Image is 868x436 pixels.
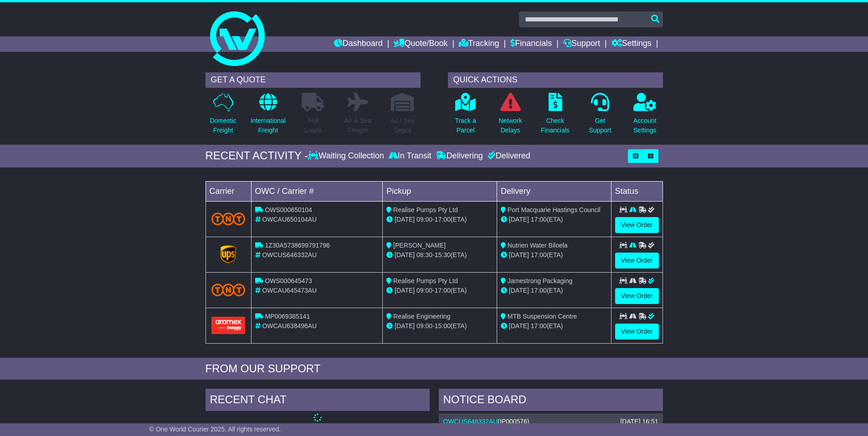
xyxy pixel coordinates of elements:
a: OWCUS646332AU [443,418,498,425]
span: 17:00 [531,216,547,223]
span: [DATE] [509,322,529,330]
p: Full Loads [302,116,324,135]
span: OWS000650104 [265,206,312,213]
div: NOTICE BOARD [439,389,663,413]
span: Realise Pumps Pty Ltd [393,277,458,284]
p: Get Support [589,116,611,135]
div: QUICK ACTIONS [448,72,663,88]
a: NetworkDelays [498,92,522,140]
p: Air & Sea Freight [344,116,371,135]
td: Delivery [497,181,611,201]
a: View Order [615,253,659,269]
p: Air / Sea Depot [390,116,415,135]
a: Financials [510,36,552,52]
span: [PERSON_NAME] [393,242,446,249]
span: Realise Engineering [393,313,450,320]
span: 09:00 [416,322,432,330]
a: View Order [615,288,659,304]
span: [DATE] [509,287,529,294]
div: RECENT ACTIVITY - [205,149,308,162]
span: OWS000645473 [265,277,312,284]
div: (ETA) [501,215,607,224]
span: OWCAU645473AU [262,287,317,294]
div: [DATE] 16:51 [620,418,658,426]
a: Tracking [459,36,499,52]
td: Pickup [383,181,497,201]
span: Nutrien Water Biloela [508,242,568,249]
span: 09:00 [416,287,432,294]
td: Status [611,181,663,201]
span: [DATE] [395,287,415,294]
div: (ETA) [501,250,607,260]
p: Track a Parcel [455,116,476,135]
div: RECENT CHAT [205,389,430,413]
a: GetSupport [588,92,611,140]
span: [DATE] [395,322,415,330]
a: AccountSettings [633,92,657,140]
p: Domestic Freight [210,116,236,135]
span: 15:30 [435,251,451,259]
span: OWCAU650104AU [262,216,317,223]
span: 1Z30A5738699791796 [265,242,329,249]
span: 08:30 [416,251,432,259]
div: - (ETA) [386,286,493,295]
p: Account Settings [633,116,657,135]
div: - (ETA) [386,215,493,224]
span: © One World Courier 2025. All rights reserved. [149,426,281,433]
td: OWC / Carrier # [251,181,383,201]
div: - (ETA) [386,250,493,260]
div: (ETA) [501,286,607,295]
a: InternationalFreight [250,92,286,140]
div: (ETA) [501,321,607,331]
div: FROM OUR SUPPORT [205,362,663,375]
a: View Order [615,217,659,233]
span: 17:00 [531,322,547,330]
span: OWCUS646332AU [262,251,317,259]
a: Settings [611,36,652,52]
img: TNT_Domestic.png [211,284,246,296]
p: Network Delays [498,116,522,135]
div: In Transit [386,151,434,161]
span: 17:00 [435,216,451,223]
a: View Order [615,324,659,340]
span: Jamestrong Packaging [508,277,572,284]
span: IP000576 [500,418,527,425]
span: Port Macquarie Hastings Council [508,206,601,213]
img: Aramex.png [211,317,246,334]
p: Check Financials [541,116,570,135]
span: 17:00 [531,287,547,294]
span: OWCAU638496AU [262,322,317,330]
div: GET A QUOTE [205,72,421,88]
span: Realise Pumps Pty Ltd [393,206,458,213]
span: MTB Suspension Centre [508,313,577,320]
a: Support [563,36,600,52]
span: MP0069385141 [265,313,310,320]
a: Dashboard [334,36,383,52]
span: 15:00 [435,322,451,330]
div: - (ETA) [386,321,493,331]
span: 17:00 [435,287,451,294]
span: 17:00 [531,251,547,259]
div: Delivering [434,151,485,161]
span: 09:00 [416,216,432,223]
p: International Freight [251,116,286,135]
div: Waiting Collection [308,151,386,161]
a: CheckFinancials [540,92,570,140]
img: GetCarrierServiceLogo [221,245,236,264]
a: Quote/Book [394,36,447,52]
span: [DATE] [509,251,529,259]
img: TNT_Domestic.png [211,213,246,225]
a: Track aParcel [455,92,477,140]
span: [DATE] [395,216,415,223]
td: Carrier [205,181,251,201]
span: [DATE] [509,216,529,223]
span: [DATE] [395,251,415,259]
a: DomesticFreight [209,92,236,140]
div: ( ) [443,418,658,426]
div: Delivered [485,151,530,161]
